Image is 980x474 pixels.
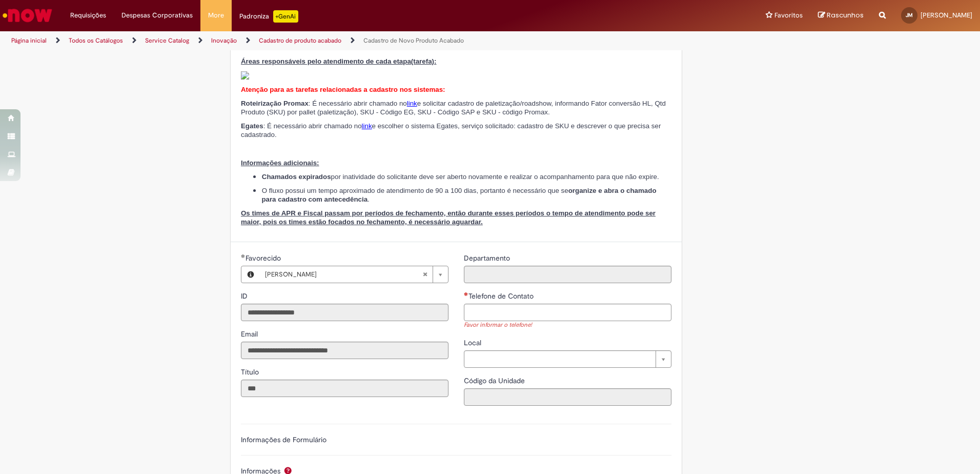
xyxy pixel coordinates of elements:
span: Necessários - Favorecido [246,253,283,263]
a: Limpar campo Local [464,350,671,368]
label: Somente leitura - ID [241,291,250,301]
img: ServiceNow [1,5,54,26]
span: Requisições [70,10,106,21]
label: Somente leitura - Email [241,329,260,339]
span: Somente leitura - Código da Unidade [464,376,527,385]
span: Informações adicionais: [241,159,319,167]
a: Inovação [211,36,237,45]
span: Atenção para as tarefas relacionadas a cadastro nos sistemas: [241,86,445,93]
p: +GenAi [273,10,298,23]
img: sys_attachment.do [241,71,249,80]
span: : É necessário abrir chamado no [309,100,407,107]
ul: Trilhas de página [8,31,646,50]
a: [PERSON_NAME]Limpar campo Favorecido [260,266,448,283]
span: Egates [241,122,263,130]
label: Somente leitura - Título [241,367,261,377]
span: e escolher o sistema Egates, serviço solicitado: cadastro de SKU e descrever o que precisa ser ca... [241,122,661,139]
span: JM [906,12,913,18]
span: Os times de APR e Fiscal passam por períodos de fechamento, então durante esses períodos o tempo ... [241,209,656,226]
a: Service Catalog [145,36,189,45]
span: O fluxo possui um tempo aproximado de atendimento de 90 a 100 dias, portanto é necessário que se . [261,187,656,203]
button: Favorecido, Visualizar este registro JARED MORAIS [241,266,260,283]
span: link [407,100,417,107]
span: Somente leitura - Email [241,329,260,339]
span: Somente leitura - Título [241,367,261,377]
span: Roteirização Promax [241,100,309,107]
span: Rascunhos [827,10,864,20]
input: Título [241,380,448,397]
a: Cadastro de produto acabado [259,36,341,45]
span: Telefone de Contato [468,291,536,301]
input: Telefone de Contato [464,304,671,321]
strong: organize e abra o chamado para cadastro com antecedência [261,187,656,203]
a: Rascunhos [818,11,864,21]
span: Somente leitura - ID [241,291,250,301]
input: ID [241,304,448,321]
a: Cadastro de Novo Produto Acabado [363,36,464,45]
input: Email [241,342,448,359]
span: Despesas Corporativas [121,10,193,21]
input: Departamento [464,266,671,283]
span: More [208,10,224,21]
a: link [407,98,417,107]
span: : É necessário abrir chamado no [263,122,362,130]
span: link [362,122,372,130]
a: Todos os Catálogos [69,36,123,45]
span: Local [464,338,483,347]
span: Chamados expirados [262,173,331,181]
span: e solicitar cadastro de paletização/roadshow, informando Fator conversão HL, Qtd Produto (SKU) po... [241,100,666,116]
label: Somente leitura - Código da Unidade [464,376,527,386]
span: Necessários [464,292,468,296]
span: Obrigatório Preenchido [241,254,246,258]
span: por inatividade do solicitante deve ser aberto novamente e realizar o acompanhamento para que não... [331,173,659,181]
div: Padroniza [239,10,298,23]
label: Informações de Formulário [241,435,326,444]
span: Favoritos [774,10,803,21]
span: [PERSON_NAME] [921,11,972,19]
abbr: Limpar campo Favorecido [417,266,433,283]
input: Código da Unidade [464,388,671,406]
span: [PERSON_NAME] [265,266,422,283]
span: Somente leitura - Departamento [464,253,512,263]
a: Página inicial [11,36,47,45]
div: Favor informar o telefone! [464,321,671,330]
a: link [362,121,372,130]
span: Áreas responsáveis pelo atendimento de cada etapa(tarefa): [241,57,436,65]
label: Somente leitura - Departamento [464,253,512,263]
